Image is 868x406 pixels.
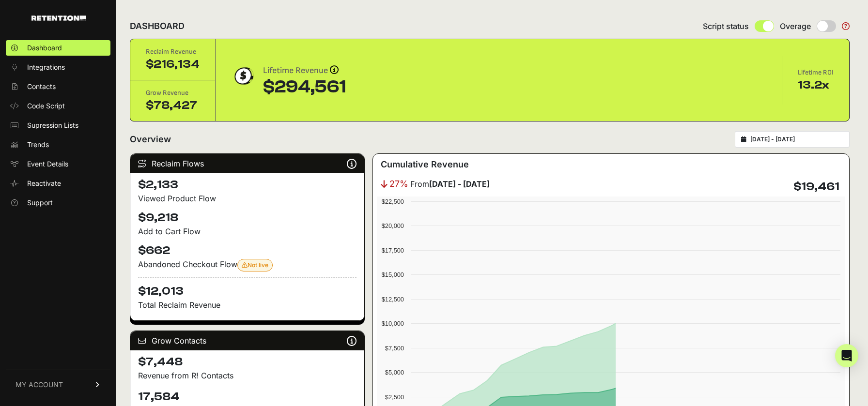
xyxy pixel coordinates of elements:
[146,88,200,98] div: Grow Revenue
[27,140,49,150] span: Trends
[146,47,200,57] div: Reclaim Revenue
[793,179,839,195] h4: $19,461
[703,20,749,32] span: Script status
[130,331,364,350] div: Grow Contacts
[138,370,356,381] p: Revenue from R! Contacts
[798,68,834,77] div: Lifetime ROI
[381,158,469,171] h3: Cumulative Revenue
[130,154,364,173] div: Reclaim Flows
[381,296,403,303] text: $12,500
[381,271,403,278] text: $15,000
[6,156,110,172] a: Event Details
[6,176,110,191] a: Reactivate
[242,261,268,269] span: Not live
[6,60,110,75] a: Integrations
[798,77,834,93] div: 13.2x
[385,345,404,352] text: $7,500
[138,277,356,299] h4: $12,013
[381,222,403,229] text: $20,000
[27,159,68,169] span: Event Details
[389,177,408,191] span: 27%
[146,98,200,113] div: $78,427
[130,133,171,146] h2: Overview
[146,57,200,72] div: $216,134
[31,15,86,21] img: Retention.com
[410,178,490,190] span: From
[27,43,62,53] span: Dashboard
[780,20,811,32] span: Overage
[27,62,65,72] span: Integrations
[138,243,356,258] h4: $662
[385,393,404,401] text: $2,500
[138,258,356,271] div: Abandoned Checkout Flow
[835,344,858,367] div: Open Intercom Messenger
[130,19,185,33] h2: DASHBOARD
[27,120,78,130] span: Supression Lists
[138,389,356,405] h4: 17,584
[138,193,356,204] div: Viewed Product Flow
[6,118,110,133] a: Supression Lists
[138,226,356,237] div: Add to Cart Flow
[6,40,110,56] a: Dashboard
[429,179,490,189] strong: [DATE] - [DATE]
[138,177,356,193] h4: $2,133
[27,198,53,208] span: Support
[27,179,61,188] span: Reactivate
[6,370,110,399] a: MY ACCOUNT
[6,195,110,211] a: Support
[381,320,403,327] text: $10,000
[231,64,255,88] img: dollar-coin-05c43ed7efb7bc0c12610022525b4bbbb207c7efeef5aecc26f025e68dcafac9.png
[6,79,110,94] a: Contacts
[138,299,356,311] p: Total Reclaim Revenue
[381,198,403,205] text: $22,500
[263,64,346,77] div: Lifetime Revenue
[27,101,65,111] span: Code Script
[385,369,404,376] text: $5,000
[263,77,346,97] div: $294,561
[27,82,56,91] span: Contacts
[138,210,356,226] h4: $9,218
[381,247,403,254] text: $17,500
[6,137,110,152] a: Trends
[6,98,110,114] a: Code Script
[15,380,63,390] span: MY ACCOUNT
[138,354,356,370] h4: $7,448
